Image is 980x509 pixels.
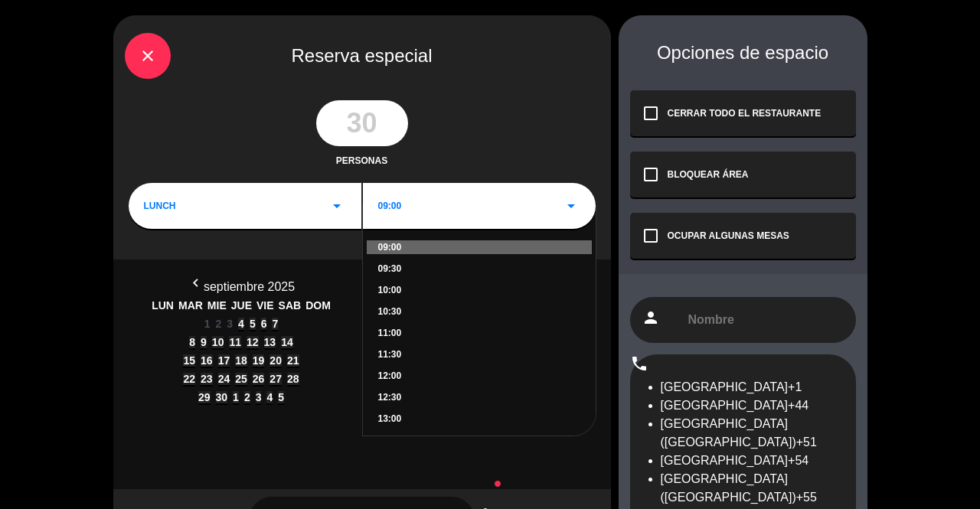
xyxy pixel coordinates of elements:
[493,479,502,488] span: fiber_manual_record
[235,354,247,367] span: 18
[378,326,580,340] div: 11:00
[687,310,844,330] input: Nombre
[144,199,176,213] span: LUNCH
[336,154,387,168] span: personas
[668,229,789,243] div: OCUPAR ALGUNAS MESAS
[630,354,648,373] i: phone
[279,299,302,312] span: SAB
[661,417,796,449] span: [GEOGRAPHIC_DATA] ([GEOGRAPHIC_DATA])
[378,369,580,383] div: 12:00
[201,336,207,348] span: 9
[642,165,660,184] i: check_box_outline_blank
[204,280,295,293] span: septiembre 2025
[378,283,580,297] div: 10:00
[378,390,580,404] div: 12:30
[278,391,284,403] span: 5
[198,391,211,403] span: 29
[272,318,278,330] span: 7
[378,262,580,276] div: 09:30
[201,373,213,385] span: 23
[630,42,856,64] div: Opciones de espacio
[378,199,402,213] span: 09:00
[244,391,250,403] span: 2
[218,354,230,367] span: 17
[661,454,789,467] span: [GEOGRAPHIC_DATA]
[212,336,224,348] span: 10
[113,15,611,93] div: Reserva especial
[204,318,211,330] span: 1
[788,454,808,467] span: +54
[264,336,276,348] span: 13
[378,305,580,318] div: 10:30
[668,106,822,120] div: CERRAR TODO EL RESTAURANTE
[235,373,247,385] span: 25
[188,275,204,291] i: chevron_left
[796,491,817,504] span: +55
[207,299,227,312] span: MIE
[661,380,789,393] span: [GEOGRAPHIC_DATA]
[269,354,282,367] span: 20
[796,436,817,449] span: +51
[269,373,282,385] span: 27
[253,354,265,367] span: 19
[328,197,346,215] i: arrow_drop_down
[642,227,660,245] i: check_box_outline_blank
[378,412,580,426] div: 13:00
[216,318,222,330] span: 2
[305,299,331,312] span: DOM
[227,318,233,330] span: 3
[256,391,262,403] span: 3
[378,347,580,361] div: 11:30
[201,354,213,367] span: 16
[642,104,660,122] i: check_box_outline_blank
[152,299,174,312] span: LUN
[218,373,230,385] span: 24
[261,318,267,330] span: 6
[788,399,808,412] span: +44
[183,373,195,385] span: 22
[668,168,749,181] div: BLOQUEAR ÁREA
[788,380,802,393] span: +1
[661,472,796,504] span: [GEOGRAPHIC_DATA] ([GEOGRAPHIC_DATA])
[216,391,228,403] span: 30
[139,47,157,65] i: close
[253,373,265,385] span: 26
[233,391,239,403] span: 1
[229,336,241,348] span: 11
[642,308,660,327] i: person
[231,299,252,312] span: JUE
[367,240,592,254] div: 09:00
[256,299,274,312] span: VIE
[189,336,195,348] span: 8
[316,100,408,146] input: 0
[266,391,273,403] span: 4
[661,399,789,412] span: [GEOGRAPHIC_DATA]
[250,318,256,330] span: 5
[238,318,244,330] span: 4
[287,354,299,367] span: 21
[247,336,259,348] span: 12
[287,373,299,385] span: 28
[281,336,293,348] span: 14
[378,433,580,447] div: 13:30
[562,197,580,215] i: arrow_drop_down
[183,354,195,367] span: 15
[178,299,203,312] span: MAR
